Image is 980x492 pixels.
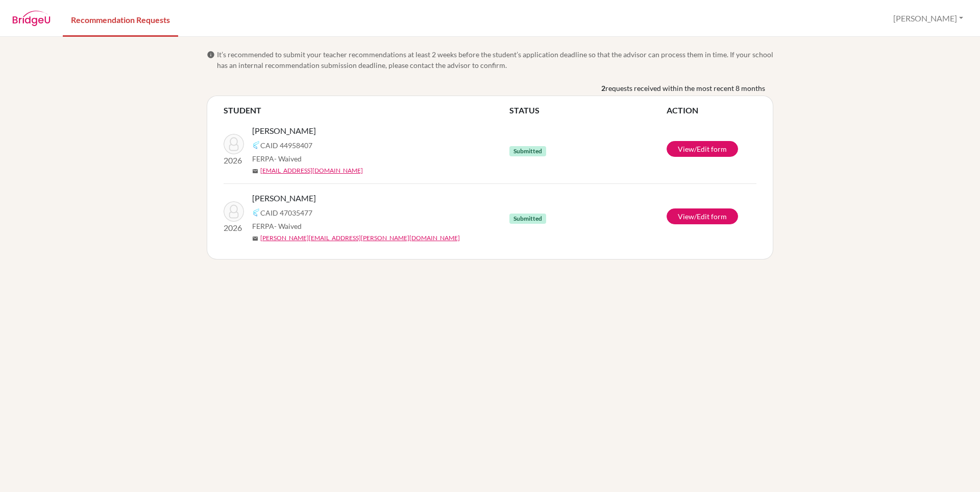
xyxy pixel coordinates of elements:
span: [PERSON_NAME] [252,125,316,137]
a: View/Edit form [667,208,738,224]
span: CAID 47035477 [260,207,312,218]
img: Atzbach, Amelia [224,201,244,222]
img: Common App logo [252,141,260,149]
p: 2026 [224,154,244,167]
img: Varde, Athena [224,134,244,154]
a: [EMAIL_ADDRESS][DOMAIN_NAME] [260,166,363,175]
span: FERPA [252,153,302,164]
a: View/Edit form [667,141,738,157]
span: - Waived [274,222,302,230]
a: Recommendation Requests [63,2,178,37]
th: STATUS [509,104,667,116]
th: STUDENT [224,104,509,116]
span: mail [252,168,258,174]
span: [PERSON_NAME] [252,192,316,204]
span: Submitted [509,146,546,156]
span: mail [252,236,258,242]
span: CAID 44958407 [260,140,312,151]
span: It’s recommended to submit your teacher recommendations at least 2 weeks before the student’s app... [217,49,773,71]
a: [PERSON_NAME][EMAIL_ADDRESS][PERSON_NAME][DOMAIN_NAME] [260,233,460,243]
img: Common App logo [252,208,260,217]
span: requests received within the most recent 8 months [605,83,765,93]
th: ACTION [667,104,756,116]
span: - Waived [274,154,302,163]
span: FERPA [252,221,302,231]
span: info [207,51,215,59]
p: 2026 [224,222,244,234]
button: [PERSON_NAME] [889,9,968,28]
b: 2 [601,83,605,93]
span: Submitted [509,214,546,224]
img: BridgeU logo [12,11,51,26]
